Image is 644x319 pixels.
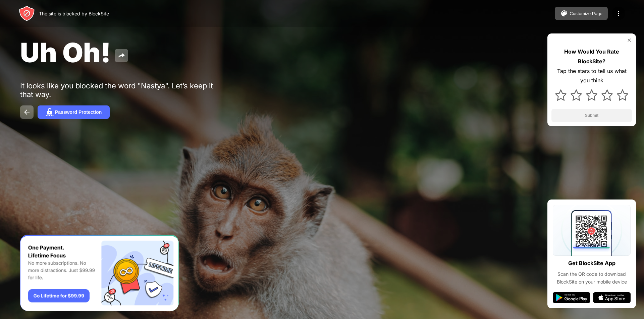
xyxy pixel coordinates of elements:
img: header-logo.svg [19,5,35,21]
img: star.svg [555,89,567,101]
div: Password Protection [55,109,102,115]
img: star.svg [586,89,597,101]
img: back.svg [23,108,31,116]
button: Submit [551,109,632,122]
div: How Would You Rate BlockSite? [551,47,632,66]
img: share.svg [117,52,125,60]
img: rate-us-close.svg [627,37,632,43]
img: app-store.svg [593,292,631,303]
img: pallet.svg [560,9,568,17]
button: Customize Page [555,7,608,20]
iframe: Banner [20,235,179,311]
img: password.svg [46,108,54,116]
div: Tap the stars to tell us what you think [551,66,632,86]
img: google-play.svg [553,292,590,303]
img: qrcode.svg [553,205,631,256]
div: Customize Page [570,11,602,16]
img: star.svg [617,89,628,101]
button: Password Protection [38,105,110,119]
div: Get BlockSite App [568,258,615,268]
img: star.svg [571,89,582,101]
span: Uh Oh! [20,36,111,69]
div: Scan the QR code to download BlockSite on your mobile device [553,270,631,286]
div: The site is blocked by BlockSite [39,11,109,16]
img: menu-icon.svg [614,9,623,17]
div: It looks like you blocked the word "Nastya". Let’s keep it that way. [20,81,227,99]
img: star.svg [601,89,613,101]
